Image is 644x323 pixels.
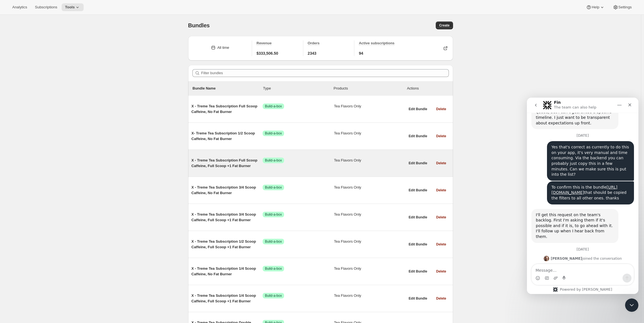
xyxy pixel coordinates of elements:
span: Build-a-box [265,158,282,163]
button: Edit Bundle [405,105,431,113]
button: Delete [433,240,449,248]
span: X- Treme Tea Subscription 1/2 Scoop Caffeine, No Fat Burner [192,131,263,142]
span: Build-a-box [265,239,282,244]
span: Tea Flavors Only [334,103,405,109]
span: Tools [65,5,75,9]
button: Edit Bundle [405,240,431,248]
span: Delete [436,188,446,192]
button: Delete [433,186,449,194]
input: Filter bundles [201,69,449,77]
span: Help [592,5,599,9]
button: Edit Bundle [405,267,431,275]
span: Edit Bundle [409,161,427,165]
button: Edit Bundle [405,295,431,302]
span: Bundles [188,22,210,28]
div: Products [334,86,404,91]
span: Delete [436,215,446,220]
button: Edit Bundle [405,186,431,194]
span: Tea Flavors Only [334,131,405,136]
span: Delete [436,242,446,247]
button: Tools [62,3,84,11]
button: Settings [609,3,635,11]
span: Tea Flavors Only [334,158,405,163]
span: Build-a-box [265,131,282,136]
button: Analytics [9,3,30,11]
span: Tea Flavors Only [334,293,405,298]
button: Delete [433,132,449,140]
span: $333,506.50 [256,50,278,56]
span: X - Treme Tea Subscription 3/4 Scoop Caffeine, No Fat Burner [192,185,263,196]
div: Type [263,86,334,91]
span: Delete [436,161,446,165]
span: Build-a-box [265,185,282,190]
iframe: Intercom live chat [527,98,638,294]
span: Build-a-box [265,104,282,109]
span: Subscriptions [35,5,57,9]
span: Edit Bundle [409,134,427,138]
span: X - Treme Tea Subscription Full Scoop Caffeine, Full Scoop +1 Fat Burner [192,158,263,169]
span: Delete [436,107,446,111]
span: Edit Bundle [409,296,427,301]
span: Tea Flavors Only [334,266,405,271]
button: Delete [433,267,449,275]
button: Delete [433,159,449,167]
span: Revenue [256,41,272,45]
button: Edit Bundle [405,132,431,140]
iframe: Intercom live chat [625,298,638,312]
span: Edit Bundle [409,107,427,111]
span: Tea Flavors Only [334,185,405,190]
span: Tea Flavors Only [334,239,405,244]
span: Tea Flavors Only [334,212,405,217]
button: Delete [433,213,449,221]
div: Actions [407,86,449,91]
span: Build-a-box [265,212,282,217]
button: Delete [433,295,449,302]
button: Subscriptions [32,3,60,11]
span: Settings [618,5,632,9]
span: Analytics [12,5,27,9]
span: 2343 [308,50,316,56]
span: Edit Bundle [409,269,427,274]
span: Active subscriptions [359,41,394,45]
span: X - Treme Tea Subscription 1/4 Scoop Caffeine, No Fat Burner [192,266,263,277]
span: Orders [308,41,320,45]
span: Edit Bundle [409,188,427,192]
span: Delete [436,269,446,274]
button: Edit Bundle [405,159,431,167]
span: Create [439,23,449,28]
button: Create [436,21,453,29]
span: Delete [436,134,446,138]
span: X - Treme Tea Subscription 1/2 Scoop Caffeine, Full Scoop +1 Fat Burner [192,239,263,250]
span: X - Treme Tea Subscription Full Scoop Caffeine, No Fat Burner [192,103,263,115]
span: Build-a-box [265,266,282,271]
button: Help [583,3,608,11]
span: Edit Bundle [409,242,427,247]
button: Edit Bundle [405,213,431,221]
span: X - Treme Tea Subscription 1/4 Scoop Caffeine, Full Scoop +1 Fat Burner [192,293,263,304]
